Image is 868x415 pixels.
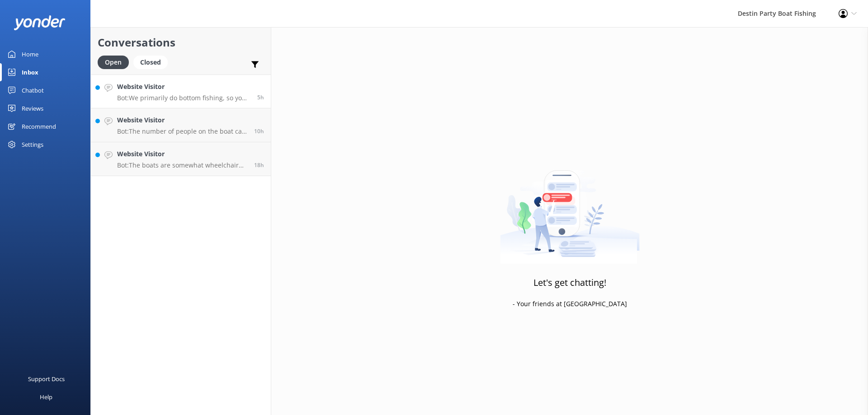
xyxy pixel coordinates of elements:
[254,127,264,135] span: Oct 15 2025 04:13am (UTC -05:00) America/Cancun
[254,161,264,169] span: Oct 14 2025 07:37pm (UTC -05:00) America/Cancun
[98,56,129,69] div: Open
[22,135,43,154] div: Settings
[117,115,247,125] h4: Website Visitor
[117,94,250,102] p: Bot: We primarily do bottom fishing, so you can expect to catch snapper, grouper, triggerfish, co...
[40,388,52,406] div: Help
[98,34,264,51] h2: Conversations
[133,57,172,67] a: Closed
[91,108,271,142] a: Website VisitorBot:The number of people on the boat can range from as low as 20 to as high as 56,...
[117,127,247,135] p: Bot: The number of people on the boat can range from as low as 20 to as high as 56, depending on ...
[14,15,66,30] img: yonder-white-logo.png
[91,75,271,108] a: Website VisitorBot:We primarily do bottom fishing, so you can expect to catch snapper, grouper, t...
[22,63,38,81] div: Inbox
[22,45,38,63] div: Home
[98,57,133,67] a: Open
[513,299,627,309] p: - Your friends at [GEOGRAPHIC_DATA]
[500,151,640,264] img: artwork of a man stealing a conversation from at giant smartphone
[28,370,65,388] div: Support Docs
[22,81,44,99] div: Chatbot
[257,93,264,101] span: Oct 15 2025 08:31am (UTC -05:00) America/Cancun
[22,99,43,117] div: Reviews
[117,161,247,169] p: Bot: The boats are somewhat wheelchair accessible. There is limited space for a wheelchair, and m...
[133,56,168,69] div: Closed
[117,82,250,92] h4: Website Visitor
[91,142,271,176] a: Website VisitorBot:The boats are somewhat wheelchair accessible. There is limited space for a whe...
[533,275,606,290] h3: Let's get chatting!
[22,117,56,135] div: Recommend
[117,149,247,159] h4: Website Visitor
